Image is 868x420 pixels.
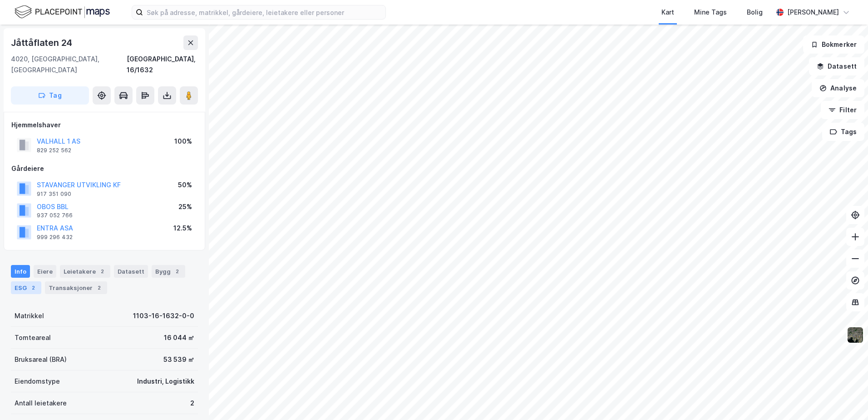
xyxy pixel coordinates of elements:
[11,281,41,294] div: ESG
[787,7,839,18] div: [PERSON_NAME]
[15,376,60,387] div: Eiendomstype
[164,332,194,343] div: 16 044 ㎡
[45,281,107,294] div: Transaksjoner
[94,283,104,292] div: 2
[143,5,385,19] input: Søk på adresse, matrikkel, gårdeiere, leietakere eller personer
[37,212,73,219] div: 937 052 766
[11,54,127,75] div: 4020, [GEOGRAPHIC_DATA], [GEOGRAPHIC_DATA]
[11,265,30,278] div: Info
[37,234,73,241] div: 999 296 432
[15,332,51,343] div: Tomteareal
[29,283,38,292] div: 2
[173,223,192,234] div: 12.5%
[822,123,864,141] button: Tags
[694,7,727,18] div: Mine Tags
[803,35,864,54] button: Bokmerker
[137,376,194,387] div: Industri, Logistikk
[178,201,192,212] div: 25%
[821,101,864,119] button: Filter
[173,267,182,276] div: 2
[127,54,198,75] div: [GEOGRAPHIC_DATA], 16/1632
[661,7,674,18] div: Kart
[15,354,67,365] div: Bruksareal (BRA)
[152,265,185,278] div: Bygg
[190,398,194,409] div: 2
[34,265,56,278] div: Eiere
[114,265,148,278] div: Datasett
[11,163,197,174] div: Gårdeiere
[163,354,194,365] div: 53 539 ㎡
[133,310,194,321] div: 1103-16-1632-0-0
[98,267,107,276] div: 2
[15,398,67,409] div: Antall leietakere
[847,326,864,344] img: 9k=
[11,86,89,105] button: Tag
[178,180,192,190] div: 50%
[37,190,71,198] div: 917 351 090
[823,376,868,420] iframe: Chat Widget
[823,376,868,420] div: Kontrollprogram for chat
[37,147,71,154] div: 829 252 562
[11,35,74,50] div: Jåttåflaten 24
[11,120,197,130] div: Hjemmelshaver
[15,4,110,20] img: logo.f888ab2527a4732fd821a326f86c7f29.svg
[60,265,110,278] div: Leietakere
[812,79,864,97] button: Analyse
[747,7,763,18] div: Bolig
[174,136,192,147] div: 100%
[15,310,44,321] div: Matrikkel
[809,57,864,75] button: Datasett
